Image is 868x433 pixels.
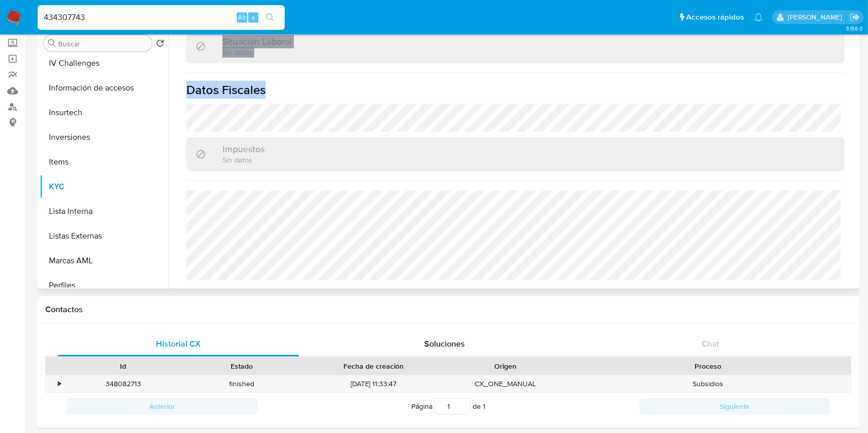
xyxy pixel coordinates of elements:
h1: Datos Fiscales [186,82,845,98]
button: Insurtech [40,100,168,125]
button: Perfiles [40,273,168,298]
a: Notificaciones [754,13,763,22]
button: Marcas AML [40,248,168,273]
p: eliana.eguerrero@mercadolibre.com [788,12,846,22]
button: KYC [40,174,168,199]
div: Situación LaboralSin datos [186,30,845,63]
button: Items [40,150,168,174]
span: Historial CX [156,338,201,350]
span: Accesos rápidos [686,12,744,23]
span: Alt [238,12,246,22]
h3: Situación Laboral [222,36,291,47]
div: Subsidios [565,375,851,392]
span: Página de [411,398,485,414]
button: Anterior [67,398,258,414]
div: Id [71,361,176,371]
div: [DATE] 11:33:47 [301,375,446,392]
button: search-icon [259,10,281,25]
input: Buscar usuario o caso... [38,11,285,24]
h1: Contactos [45,304,852,315]
span: Soluciones [424,338,465,350]
button: Lista Interna [40,199,168,224]
p: Sin datos [222,47,291,57]
button: IV Challenges [40,51,168,76]
button: Información de accesos [40,76,168,100]
button: Inversiones [40,125,168,150]
button: Siguiente [639,398,830,414]
a: Salir [849,12,860,23]
div: • [58,379,61,389]
div: Proceso [572,361,844,371]
div: Fecha de creación [308,361,439,371]
div: finished [183,375,302,392]
button: Volver al orden por defecto [156,39,164,50]
div: Origen [453,361,558,371]
p: Sin datos [222,155,265,165]
span: 1 [483,401,485,411]
input: Buscar [58,39,148,48]
div: 348082713 [64,375,183,392]
div: Estado [190,361,294,371]
button: Buscar [48,39,56,47]
span: 3.156.0 [846,24,863,32]
h3: Impuestos [222,143,265,155]
span: s [252,12,255,22]
button: Listas Externas [40,224,168,248]
div: ImpuestosSin datos [186,137,845,171]
span: Chat [702,338,719,350]
div: CX_ONE_MANUAL [446,375,565,392]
